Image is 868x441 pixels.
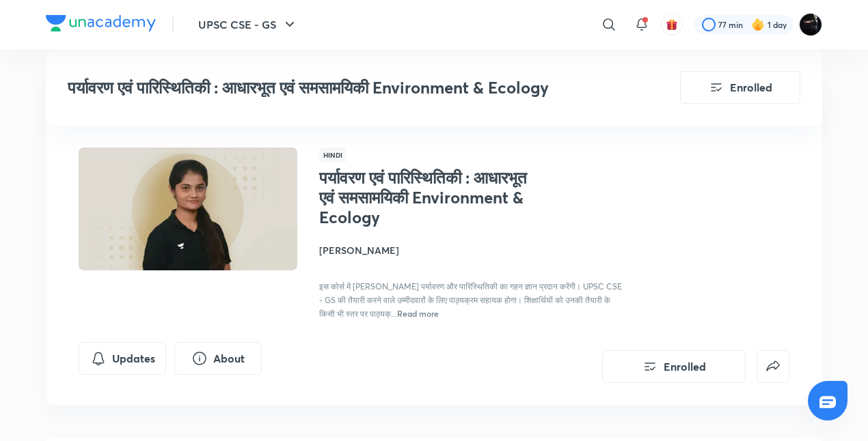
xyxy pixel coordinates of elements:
span: Read more [397,308,439,319]
img: Shabnam Shah [799,13,822,36]
button: false [757,350,789,383]
button: UPSC CSE - GS [190,11,306,38]
button: Enrolled [680,71,800,104]
a: Company Logo [46,15,156,35]
h4: [PERSON_NAME] [319,243,625,257]
button: avatar [661,14,683,35]
img: streak [751,18,765,31]
button: Enrolled [602,350,746,383]
button: About [174,342,262,375]
img: avatar [666,18,678,31]
span: Hindi [319,147,347,162]
button: Updates [79,342,166,375]
img: Thumbnail [77,146,299,272]
img: Company Logo [46,15,156,31]
span: इस कोर्स में [PERSON_NAME] पर्यावरण और पारिस्थितिकी का गहन ज्ञान प्रदान करेंगी। UPSC CSE - GS की ... [319,281,622,319]
h3: पर्यावरण एवं पारिस्थितिकी : आधारभूत एवं समसामयिकी Environment & Ecology [68,78,603,98]
h1: पर्यावरण एवं पारिस्थितिकी : आधारभूत एवं समसामयिकी Environment & Ecology [319,168,543,227]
